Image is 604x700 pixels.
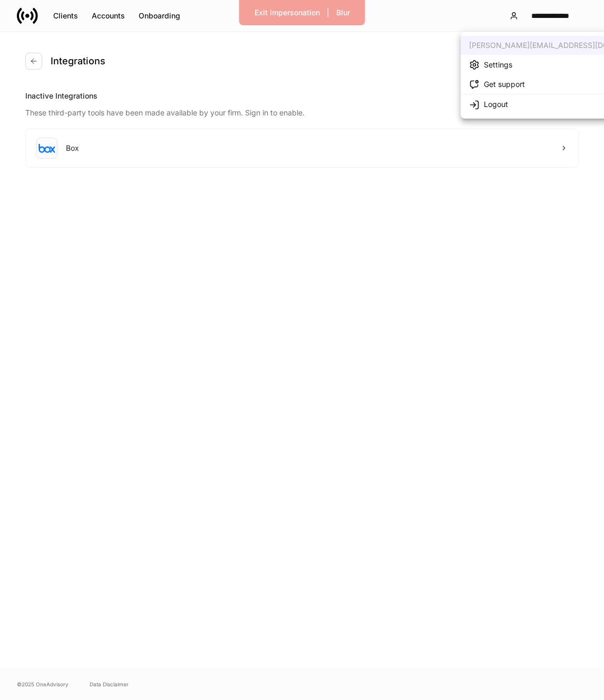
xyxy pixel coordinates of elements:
[336,7,350,18] div: Blur
[484,60,512,70] div: Settings
[255,7,320,18] div: Exit Impersonation
[484,99,508,110] div: Logout
[484,79,525,90] div: Get support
